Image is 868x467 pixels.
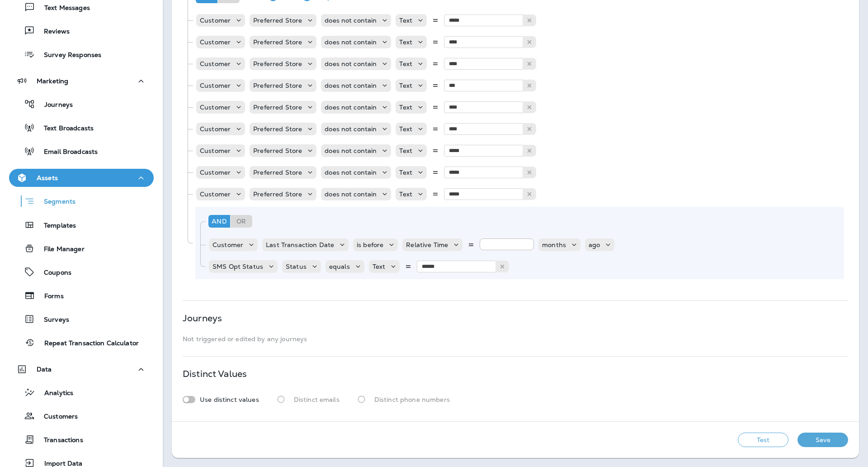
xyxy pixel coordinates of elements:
[325,125,377,133] p: does not contain
[37,366,52,373] p: Data
[35,292,64,301] p: Forms
[35,4,90,13] p: Text Messages
[253,169,302,176] p: Preferred Store
[35,389,73,398] p: Analytics
[266,241,334,248] p: Last Transaction Date
[589,241,600,248] p: ago
[253,82,302,89] p: Preferred Store
[200,147,231,154] p: Customer
[738,433,788,447] button: Test
[200,38,231,46] p: Customer
[325,104,377,111] p: does not contain
[325,60,377,67] p: does not contain
[399,82,412,89] p: Text
[9,45,154,64] button: Survey Responses
[9,430,154,449] button: Transactions
[35,436,83,445] p: Transactions
[35,101,73,110] p: Journeys
[399,17,412,24] p: Text
[9,169,154,187] button: Assets
[374,396,450,403] p: Distinct phone numbers
[9,383,154,402] button: Analytics
[35,316,69,324] p: Surveys
[200,125,231,133] p: Customer
[9,72,154,90] button: Marketing
[406,241,448,248] p: Relative Time
[37,77,68,85] p: Marketing
[253,17,302,24] p: Preferred Store
[212,241,243,248] p: Customer
[286,263,307,270] p: Status
[9,142,154,161] button: Email Broadcasts
[325,82,377,89] p: does not contain
[399,60,412,67] p: Text
[325,169,377,176] p: does not contain
[325,38,377,46] p: does not contain
[9,406,154,425] button: Customers
[253,104,302,111] p: Preferred Store
[325,147,377,154] p: does not contain
[9,262,154,281] button: Coupons
[35,198,75,207] p: Segments
[253,191,302,198] p: Preferred Store
[399,125,412,133] p: Text
[9,333,154,352] button: Repeat Transaction Calculator
[797,433,848,447] button: Save
[399,191,412,198] p: Text
[35,28,70,36] p: Reviews
[9,360,154,378] button: Data
[231,215,252,228] div: Or
[35,413,78,421] p: Customers
[9,239,154,258] button: File Manager
[208,215,230,228] div: And
[35,222,76,230] p: Templates
[9,215,154,234] button: Templates
[9,286,154,305] button: Forms
[35,51,101,60] p: Survey Responses
[329,263,350,270] p: equals
[373,263,386,270] p: Text
[200,82,231,89] p: Customer
[325,17,377,24] p: does not contain
[183,370,247,377] p: Distinct Values
[253,147,302,154] p: Preferred Store
[542,241,566,248] p: months
[253,60,302,67] p: Preferred Store
[37,174,58,181] p: Assets
[200,396,259,403] p: Use distinct values
[212,263,263,270] p: SMS Opt Status
[35,269,71,277] p: Coupons
[183,315,222,322] p: Journeys
[399,147,412,154] p: Text
[200,17,231,24] p: Customer
[200,191,231,198] p: Customer
[9,21,154,40] button: Reviews
[325,191,377,198] p: does not contain
[294,396,340,403] p: Distinct emails
[399,104,412,111] p: Text
[35,245,85,254] p: File Manager
[399,169,412,176] p: Text
[35,124,94,133] p: Text Broadcasts
[35,148,98,157] p: Email Broadcasts
[200,169,231,176] p: Customer
[357,241,383,248] p: is before
[253,38,302,46] p: Preferred Store
[183,335,848,343] p: Not triggered or edited by any journeys
[9,310,154,329] button: Surveys
[200,60,231,67] p: Customer
[399,38,412,46] p: Text
[253,125,302,133] p: Preferred Store
[9,191,154,211] button: Segments
[35,339,139,348] p: Repeat Transaction Calculator
[9,95,154,114] button: Journeys
[200,104,231,111] p: Customer
[9,118,154,137] button: Text Broadcasts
